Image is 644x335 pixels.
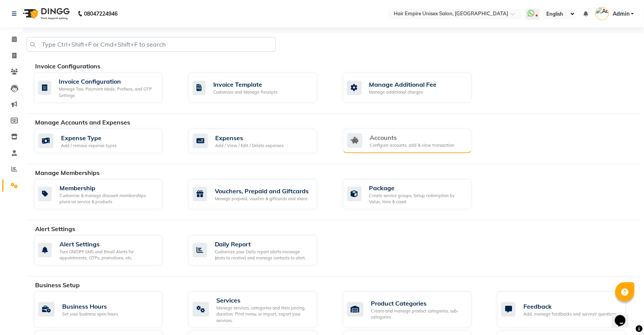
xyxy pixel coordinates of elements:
div: Manage prepaid, voucher & giftcards and share [215,196,309,202]
div: Manage Tax, Payment Mode, Prefixes, and OTP Settings [59,86,156,99]
div: Customize and Manage Receipts [213,89,278,95]
a: AccountsConfigure accounts, add & view transaction [343,129,486,153]
img: Admin [596,7,609,20]
div: Accounts [370,133,454,142]
div: Create and manage product categories, sub-categories [371,308,465,320]
div: Alert Settings [60,240,156,249]
a: Manage Additional FeeManage additional charges [343,73,486,103]
div: Manage services, categories and their pricing, duration. Print menu, or import, export your servi... [217,305,311,324]
div: Set your business open hours [62,311,118,317]
div: Business Hours [62,302,118,311]
div: Add / View / Edit / Delete expenses [216,142,284,149]
div: Configure accounts, add & view transaction [370,142,454,149]
a: Daily ReportCustomize your Daily report alerts message (stats to receive) and manage contacts to ... [188,235,332,265]
div: Package [369,183,465,193]
div: Product Categories [371,299,465,308]
div: Customize your Daily report alerts message (stats to receive) and manage contacts to alert. [215,249,311,261]
span: Admin [613,10,630,18]
div: Add, manage feedbacks and surveys' questions [523,311,617,317]
b: 08047224946 [84,3,118,24]
a: Business HoursSet your business open hours [34,291,177,328]
div: Membership [60,183,156,193]
div: Feedback [523,302,617,311]
div: Invoice Configuration [59,77,156,86]
a: FeedbackAdd, manage feedbacks and surveys' questions [497,291,640,328]
div: Manage additional charges [369,89,437,95]
div: Services [217,296,311,305]
a: Invoice TemplateCustomize and Manage Receipts [188,73,332,103]
a: Invoice ConfigurationManage Tax, Payment Mode, Prefixes, and OTP Settings [34,73,177,103]
a: Vouchers, Prepaid and GiftcardsManage prepaid, voucher & giftcards and share [188,179,332,209]
a: Product CategoriesCreate and manage product categories, sub-categories [343,291,486,328]
iframe: chat widget [612,304,636,327]
a: ServicesManage services, categories and their pricing, duration. Print menu, or import, export yo... [188,291,332,328]
div: Daily Report [215,240,311,249]
div: Expense Type [61,133,116,142]
div: Manage Additional Fee [369,80,437,89]
img: logo [19,3,72,24]
a: ExpensesAdd / View / Edit / Delete expenses [188,129,332,153]
a: Expense TypeAdd / remove expense types [34,129,177,153]
div: Customise & manage discount memberships plans on service & products [60,193,156,205]
div: Expenses [216,133,284,142]
div: Vouchers, Prepaid and Giftcards [215,186,309,196]
a: MembershipCustomise & manage discount memberships plans on service & products [34,179,177,209]
div: Create service groups, Setup redemption by Value, time & count [369,193,465,205]
a: PackageCreate service groups, Setup redemption by Value, time & count [343,179,486,209]
div: Invoice Template [213,80,278,89]
a: Alert SettingsTurn ON/OFF SMS and Email Alerts for appointments, OTPs, promotions, etc. [34,235,177,265]
input: Type Ctrl+Shift+F or Cmd+Shift+F to search [27,37,276,52]
div: Turn ON/OFF SMS and Email Alerts for appointments, OTPs, promotions, etc. [60,249,156,261]
div: Add / remove expense types [61,142,116,149]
